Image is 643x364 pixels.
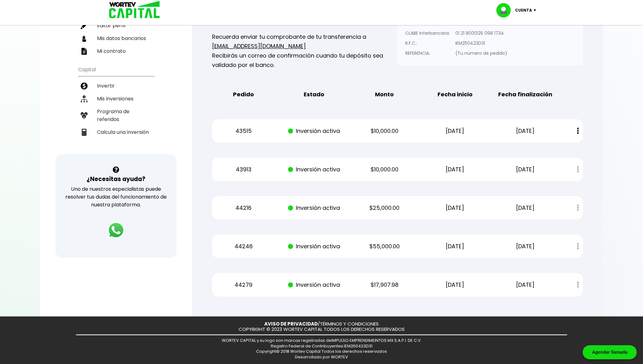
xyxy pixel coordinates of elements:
[256,348,387,354] span: Copyright© 2018 Wortev Capital Todos los derechos reservados
[271,343,372,349] span: Registro Federal de Contribuyentes: IEM250423D31
[455,28,507,38] p: 01 21 8000125 098 1734
[355,126,414,136] p: $10,000.00
[496,3,515,18] img: profile-image
[212,42,306,50] a: [EMAIL_ADDRESS][DOMAIN_NAME]
[284,280,344,290] p: Inversión activa
[425,280,485,290] p: [DATE]
[295,354,348,360] span: Desarrollado por WORTEV
[515,6,532,15] p: Cuenta
[63,185,169,209] p: Uno de nuestros especialistas puede resolver tus dudas del funcionamiento de nuestra plataforma.
[320,321,379,327] a: TÉRMINOS Y CONDICIONES
[425,203,485,213] p: [DATE]
[239,327,405,332] p: COPYRIGHT © 2023 WORTEV CAPITAL TODOS LOS DERECHOS RESERVADOS
[214,242,273,251] p: 44246
[405,38,450,48] p: R.F.C.:
[425,242,485,251] p: [DATE]
[78,92,154,105] a: Mis inversiones
[222,337,422,343] span: WORTEV CAPITAL y su logo son marcas registradas de IMPULSO EMPRENDIMEINTOS MX S.A.P.I. DE C.V.
[214,280,273,290] p: 44279
[264,321,379,327] p: /
[583,345,637,359] div: Agendar llamada
[78,32,154,45] a: Mis datos bancarios
[425,126,485,136] p: [DATE]
[355,280,414,290] p: $17,907.98
[438,90,473,99] b: Fecha inicio
[78,63,154,154] ul: Capital
[214,126,273,136] p: 43515
[87,174,145,184] h3: ¿Necesitas ayuda?
[405,28,450,38] p: CLABE Interbancaria:
[78,126,154,139] a: Calcula una inversión
[455,38,507,48] p: IEM250423D31
[355,242,414,251] p: $55,000.00
[355,165,414,174] p: $10,000.00
[81,48,88,55] img: contrato-icon.f2db500c.svg
[284,165,344,174] p: Inversión activa
[496,126,555,136] p: [DATE]
[355,203,414,213] p: $25,000.00
[81,83,88,89] img: invertir-icon.b3b967d7.svg
[212,32,397,70] p: Recuerda enviar tu comprobante de tu transferencia a Recibirás un correo de confirmación cuando t...
[532,9,540,11] img: icon-down
[78,19,154,32] a: Editar perfil
[496,165,555,174] p: [DATE]
[81,112,88,119] img: recomiendanos-icon.9b8e9327.svg
[78,105,154,126] a: Programa de referidos
[375,90,394,99] b: Monto
[214,203,273,213] p: 44216
[78,79,154,92] a: Invertir
[78,2,154,58] ul: Perfil
[284,203,344,213] p: Inversión activa
[81,22,88,29] img: editar-icon.952d3147.svg
[264,321,318,327] a: AVISO DE PRIVACIDAD
[455,48,507,58] p: (Tu número de pedido)
[284,126,344,136] p: Inversión activa
[233,90,254,99] b: Pedido
[425,165,485,174] p: [DATE]
[284,242,344,251] p: Inversión activa
[81,129,88,136] img: calculadora-icon.17d418c4.svg
[78,45,154,58] a: Mi contrato
[214,165,273,174] p: 43913
[107,221,125,239] img: logos_whatsapp-icon.242b2217.svg
[405,48,450,58] p: REFERENCIA:
[498,90,552,99] b: Fecha finalización
[81,35,88,42] img: datos-icon.10cf9172.svg
[496,203,555,213] p: [DATE]
[81,95,88,102] img: inversiones-icon.6695dc30.svg
[496,242,555,251] p: [DATE]
[304,90,324,99] b: Estado
[496,280,555,290] p: [DATE]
